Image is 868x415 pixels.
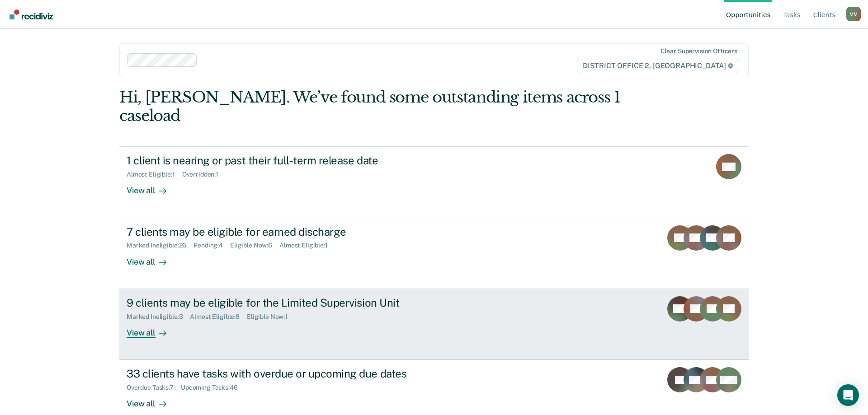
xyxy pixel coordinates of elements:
[181,384,245,392] div: Upcoming Tasks : 46
[846,7,861,21] div: M M
[837,384,859,406] div: Open Intercom Messenger
[9,9,53,19] img: Recidiviz
[279,242,335,249] div: Almost Eligible : 1
[127,154,444,167] div: 1 client is nearing or past their full-term release date
[247,313,295,321] div: Eligible Now : 1
[127,392,177,409] div: View all
[119,146,749,218] a: 1 client is nearing or past their full-term release dateAlmost Eligible:1Overridden:1View all
[577,59,739,73] span: DISTRICT OFFICE 2, [GEOGRAPHIC_DATA]
[127,171,182,178] div: Almost Eligible : 1
[119,218,749,289] a: 7 clients may be eligible for earned dischargeMarked Ineligible:26Pending:4Eligible Now:6Almost E...
[127,178,177,196] div: View all
[127,320,177,338] div: View all
[127,242,193,249] div: Marked Ineligible : 26
[127,225,444,238] div: 7 clients may be eligible for earned discharge
[660,47,737,55] div: Clear supervision officers
[127,384,181,392] div: Overdue Tasks : 7
[127,367,444,380] div: 33 clients have tasks with overdue or upcoming due dates
[119,289,749,360] a: 9 clients may be eligible for the Limited Supervision UnitMarked Ineligible:3Almost Eligible:8Eli...
[127,313,190,321] div: Marked Ineligible : 3
[190,313,247,321] div: Almost Eligible : 8
[846,7,861,21] button: Profile dropdown button
[127,249,177,267] div: View all
[182,171,226,178] div: Overridden : 1
[193,242,230,249] div: Pending : 4
[230,242,279,249] div: Eligible Now : 6
[127,296,444,309] div: 9 clients may be eligible for the Limited Supervision Unit
[119,88,623,125] div: Hi, [PERSON_NAME]. We’ve found some outstanding items across 1 caseload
